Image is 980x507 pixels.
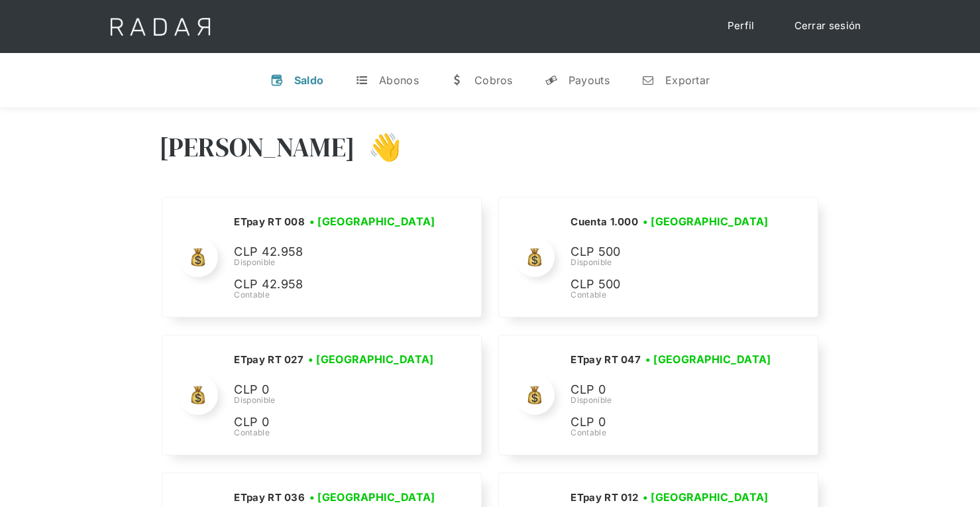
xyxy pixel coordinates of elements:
h3: • [GEOGRAPHIC_DATA] [643,213,769,229]
p: CLP 42.958 [234,243,433,262]
div: Disponible [234,394,438,406]
h2: ETpay RT 012 [571,491,638,504]
h3: • [GEOGRAPHIC_DATA] [309,489,435,505]
div: Disponible [571,394,775,406]
h2: ETpay RT 036 [234,491,305,504]
h3: [PERSON_NAME] [159,131,356,164]
div: v [270,74,284,87]
div: Contable [234,289,439,301]
div: Disponible [571,256,773,268]
div: Abonos [379,74,419,87]
div: Saldo [294,74,324,87]
h3: • [GEOGRAPHIC_DATA] [645,351,771,367]
h3: • [GEOGRAPHIC_DATA] [309,213,435,229]
div: Cobros [474,74,513,87]
p: CLP 0 [571,413,769,432]
div: Exportar [665,74,710,87]
div: y [545,74,558,87]
div: Disponible [234,256,439,268]
div: w [451,74,464,87]
h2: Cuenta 1.000 [571,215,638,229]
p: CLP 0 [234,413,433,432]
div: Payouts [569,74,610,87]
div: Contable [234,427,438,439]
div: Contable [571,289,773,301]
a: Cerrar sesión [781,13,875,39]
a: Perfil [714,13,768,39]
h3: • [GEOGRAPHIC_DATA] [643,489,769,505]
div: n [641,74,655,87]
h2: ETpay RT 008 [234,215,305,229]
div: t [355,74,368,87]
p: CLP 42.958 [234,275,433,294]
div: Contable [571,427,775,439]
p: CLP 0 [571,380,769,400]
p: CLP 0 [234,380,433,400]
h3: 👋 [355,131,402,164]
p: CLP 500 [571,275,769,294]
h3: • [GEOGRAPHIC_DATA] [308,351,434,367]
h2: ETpay RT 027 [234,353,303,366]
p: CLP 500 [571,243,769,262]
h2: ETpay RT 047 [571,353,641,366]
